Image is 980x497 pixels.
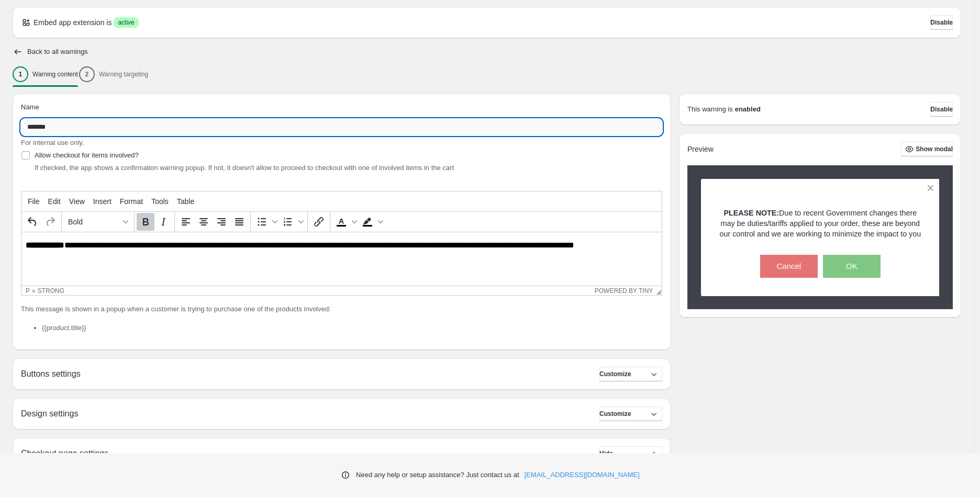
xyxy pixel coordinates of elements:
li: {{product.title}} [42,323,662,333]
a: Powered by Tiny [595,287,653,295]
span: Edit [48,197,61,206]
div: Resize [653,286,662,295]
span: Tools [151,197,169,206]
div: Background color [359,213,385,231]
button: Formats [64,213,132,231]
p: This message is shown in a popup when a customer is trying to purchase one of the products involved: [21,304,662,314]
button: Show modal [901,142,953,156]
span: If checked, the app shows a confirmation warning popup. If not, it doesn't allow to proceed to ch... [35,164,454,172]
h2: Back to all warnings [27,48,88,56]
button: Redo [41,213,59,231]
span: Table [177,197,194,206]
span: For internal use only. [21,139,84,146]
p: Warning content [32,70,78,78]
h2: Checkout page settings [21,448,108,458]
span: View [69,197,85,206]
span: Disable [930,18,953,27]
button: Hide [599,446,662,461]
span: Allow checkout for items involved? [35,151,139,159]
button: Align right [213,213,230,231]
button: Disable [930,102,953,117]
iframe: Rich Text Area [21,232,662,286]
span: Insert [93,197,112,206]
span: Name [21,103,39,111]
h2: Buttons settings [21,369,81,379]
button: Justify [230,213,248,231]
strong: enabled [735,104,761,115]
button: Cancel [760,255,818,278]
p: Due to recent Government changes there may be duties/tariffs applied to your order, these are bey... [719,208,921,239]
h2: Design settings [21,409,78,419]
div: Text color [332,213,359,231]
div: p [26,287,30,295]
button: Customize [599,406,662,421]
strong: PLEASE NOTE: [723,209,779,217]
span: Customize [599,410,631,418]
p: Embed app extension is [34,17,112,28]
span: Customize [599,370,631,378]
button: Bold [137,213,154,231]
div: Bullet list [253,213,279,231]
button: 1Warning content [13,63,78,85]
p: This warning is [687,104,733,115]
button: Italic [154,213,172,231]
div: strong [38,287,64,295]
h2: Preview [687,145,714,154]
span: Hide [599,449,613,458]
button: Align center [195,213,213,231]
span: Format [120,197,143,206]
button: Insert/edit link [310,213,328,231]
button: Undo [24,213,41,231]
span: Show modal [916,145,953,153]
button: OK [823,255,881,278]
div: 1 [13,66,28,82]
span: File [28,197,40,206]
div: » [32,287,36,295]
a: [EMAIL_ADDRESS][DOMAIN_NAME] [525,470,640,480]
button: Align left [177,213,195,231]
div: Numbered list [279,213,305,231]
button: Customize [599,367,662,381]
span: Disable [930,105,953,114]
button: Disable [930,15,953,30]
span: Bold [68,218,119,226]
span: active [118,18,134,27]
